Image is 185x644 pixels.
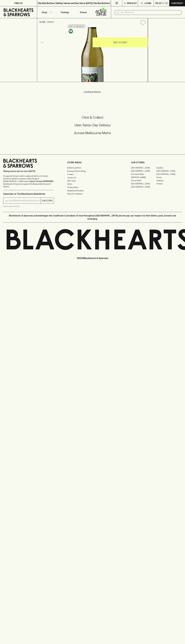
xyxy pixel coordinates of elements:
p: Stores [80,11,87,14]
h5: Uber Same-Day Delivery [3,123,182,127]
a: Contact Us [67,176,118,179]
a: SHOP [47,21,53,23]
button: Add to wishlist [139,19,147,26]
strong: Liquor License #32064953 [29,180,53,182]
div: Call to action block [3,105,182,149]
p: Blackhearts & Sparrows acknowledges the traditional Custodians of land throughout [GEOGRAPHIC_DAT... [5,214,180,220]
h5: Across Melbourne Metro [3,131,182,135]
input: Try "Pinot noir" [121,10,180,15]
p: FIND US [14,2,23,5]
input: e.g. jane@blackheartsandsparrows.com.au [5,199,40,203]
a: Bottle Drop FAQ's [67,166,118,169]
a: Braddon [156,166,182,169]
a: Prahran [156,182,182,185]
p: 0 [166,2,167,4]
p: Login [145,2,151,5]
p: Subscribe to The Blackhearts Newsletter [3,192,54,195]
img: Vegan [69,29,73,33]
p: OUR STORES [131,161,182,164]
a: FAQ's [67,182,118,186]
a: Stores [74,6,93,18]
p: Tastings [61,11,69,14]
p: OTHER AREAS [67,161,118,164]
p: Shop [42,11,47,14]
p: ADD TO CART [113,41,127,44]
p: SUBSCRIBE [42,199,53,202]
a: [GEOGRAPHIC_DATA] [131,185,156,188]
p: We will never spam you [3,205,54,208]
p: It is against the law to sell or supply alcohol to, or to obtain alcohol on behalf of a person un... [3,175,54,188]
p: Sibling owned and run since [DATE] [3,170,54,173]
a: [GEOGRAPHIC_DATA] [131,169,156,173]
a: Tastings [56,6,74,18]
a: Brunswick West [131,173,156,176]
button: SUBSCRIBE [41,198,54,203]
a: [GEOGRAPHIC_DATA] [156,169,182,173]
img: 40954.png [37,27,148,82]
p: Wishlist [127,2,137,5]
a: Shipping Information [67,189,118,192]
button: Shop [37,6,56,18]
a: [GEOGRAPHIC_DATA] [131,182,156,185]
a: [PERSON_NAME] [131,176,156,179]
a: Fitzroy [156,176,182,179]
a: HOME [39,21,45,23]
a: Privacy Policy [67,186,118,189]
h5: Click & Collect [3,115,182,120]
button: ADD TO CART [93,37,148,47]
a: [GEOGRAPHIC_DATA] [131,166,156,169]
p: Checkout [171,2,183,5]
p: Loading products... [3,90,182,93]
a: Business & Bulk Gifting [67,169,118,173]
p: $0.00 [155,2,162,5]
a: Made without the use of any animal products. [68,28,74,34]
a: Careers [67,173,118,176]
a: [GEOGRAPHIC_DATA] [156,173,182,176]
a: Fitzroy North [131,179,156,182]
a: Terms & Conditions [67,192,118,195]
a: Gift Cards [67,179,118,182]
a: Geelong [156,179,182,182]
button: Add to wishlist [68,25,85,28]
